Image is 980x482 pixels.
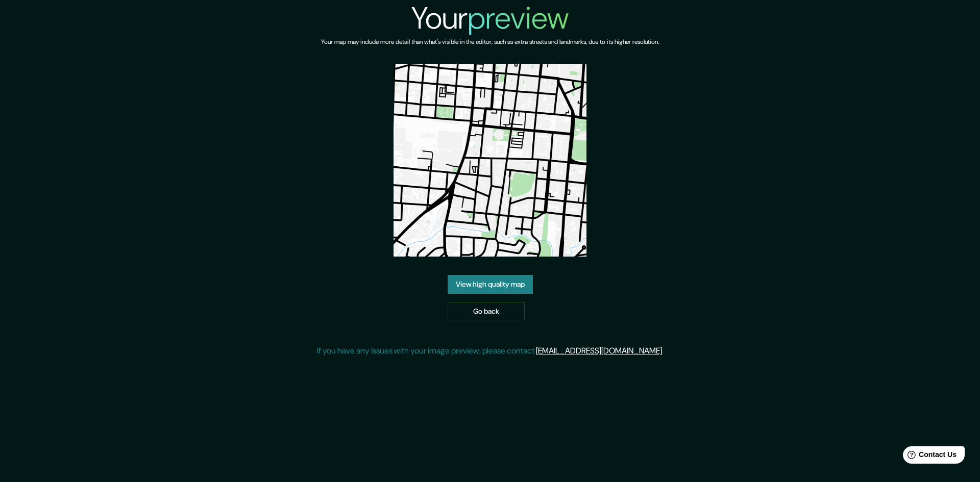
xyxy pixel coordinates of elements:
[536,345,662,356] a: [EMAIL_ADDRESS][DOMAIN_NAME]
[448,275,533,294] a: View high quality map
[448,302,525,321] a: Go back
[321,37,659,47] h6: Your map may include more detail than what's visible in the editor, such as extra streets and lan...
[317,345,664,357] p: If you have any issues with your image preview, please contact .
[394,64,586,257] img: created-map-preview
[889,442,969,471] iframe: Help widget launcher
